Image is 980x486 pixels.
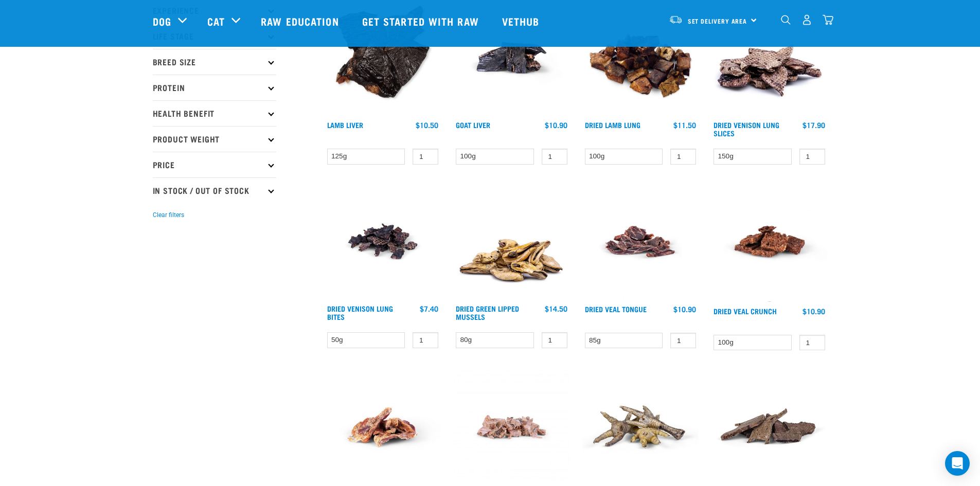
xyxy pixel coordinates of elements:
[669,15,683,24] img: van-moving.png
[585,123,640,127] a: Dried Lamb Lung
[207,13,225,29] a: Cat
[542,332,567,348] input: 1
[251,1,351,42] a: Raw Education
[823,14,833,25] img: home-icon@2x.png
[545,121,567,129] div: $10.90
[545,304,567,313] div: $14.50
[542,149,567,165] input: 1
[714,123,779,135] a: Dried Venison Lung Slices
[153,100,276,126] p: Health Benefit
[416,121,438,129] div: $10.50
[153,75,276,100] p: Protein
[670,333,696,349] input: 1
[153,49,276,75] p: Breed Size
[453,369,570,485] img: Dried Ling Skin 1701
[413,149,438,165] input: 1
[670,149,696,165] input: 1
[673,305,696,313] div: $10.90
[153,152,276,177] p: Price
[582,369,699,485] img: Stack of Chicken Feet Treats For Pets
[325,183,441,300] img: Venison Lung Bites
[325,369,441,485] img: Chicken fillets
[673,121,696,129] div: $11.50
[781,15,791,25] img: home-icon-1@2x.png
[711,369,828,485] img: Stack Of Freeze Dried Beef Liver For Pets
[327,307,393,318] a: Dried Venison Lung Bites
[945,451,970,476] div: Open Intercom Messenger
[582,183,699,300] img: Veal tongue
[352,1,492,42] a: Get started with Raw
[803,121,825,129] div: $17.90
[799,149,825,165] input: 1
[492,1,553,42] a: Vethub
[801,14,812,25] img: user.png
[456,123,490,127] a: Goat Liver
[585,307,647,311] a: Dried Veal Tongue
[153,177,276,203] p: In Stock / Out Of Stock
[799,335,825,351] input: 1
[453,183,570,300] img: 1306 Freeze Dried Mussels 01
[153,126,276,152] p: Product Weight
[711,183,828,302] img: Veal Crunch
[714,309,777,313] a: Dried Veal Crunch
[688,19,747,23] span: Set Delivery Area
[153,210,184,220] button: Clear filters
[153,13,171,29] a: Dog
[327,123,363,127] a: Lamb Liver
[413,332,438,348] input: 1
[456,307,519,318] a: Dried Green Lipped Mussels
[420,304,438,313] div: $7.40
[803,307,825,315] div: $10.90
